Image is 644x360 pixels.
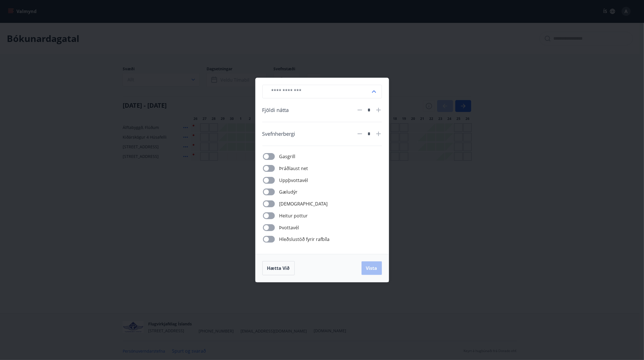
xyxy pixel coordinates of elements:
[279,224,299,231] span: Þvottavél
[279,153,296,160] span: Gasgrill
[279,189,298,195] span: Gæludýr
[279,177,308,184] span: Uppþvottavél
[262,106,289,114] span: Fjöldi nátta
[262,130,296,137] span: Svefnherbergi
[279,200,328,207] span: [DEMOGRAPHIC_DATA]
[279,165,308,172] span: Þráðlaust net
[279,212,308,219] span: Heitur pottur
[267,265,290,271] span: Hætta við
[279,236,330,243] span: Hleðslustöð fyrir rafbíla
[262,261,295,275] button: Hætta við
